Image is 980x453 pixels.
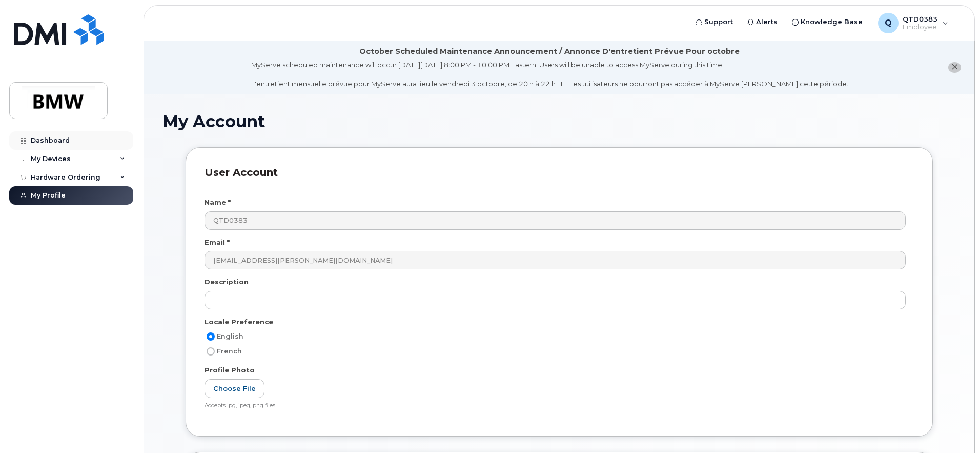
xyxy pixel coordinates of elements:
[207,347,215,356] input: French
[205,379,264,398] label: Choose File
[205,198,231,207] label: Name *
[359,46,740,57] div: October Scheduled Maintenance Announcement / Annonce D'entretient Prévue Pour octobre
[217,347,242,355] span: French
[205,238,230,247] label: Email *
[205,365,255,375] label: Profile Photo
[205,166,914,188] h3: User Account
[205,317,273,327] label: Locale Preference
[251,60,848,89] div: MyServe scheduled maintenance will occur [DATE][DATE] 8:00 PM - 10:00 PM Eastern. Users will be u...
[207,332,215,341] input: English
[217,332,243,340] span: English
[205,402,906,410] div: Accepts jpg, jpeg, png files
[948,62,961,73] button: close notification
[162,112,956,130] h1: My Account
[935,408,972,445] iframe: Messenger Launcher
[205,277,249,287] label: Description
